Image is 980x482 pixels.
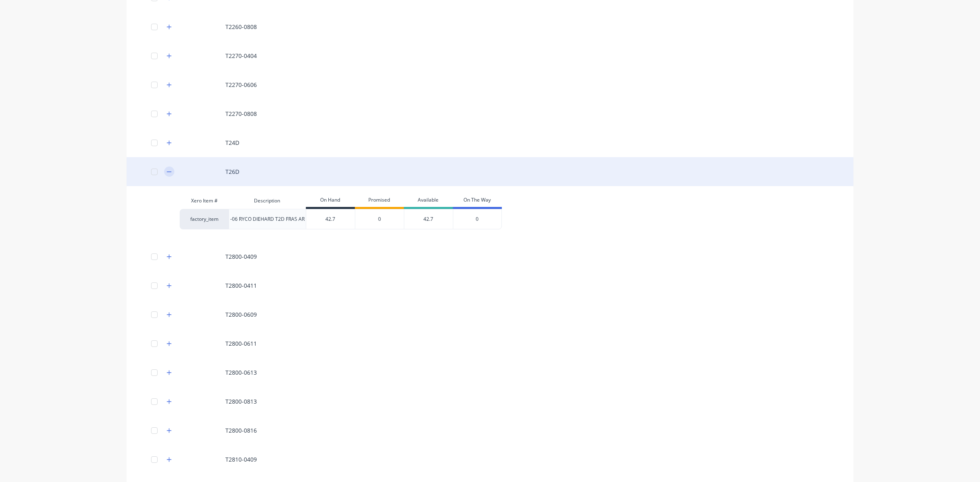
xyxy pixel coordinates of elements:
div: factory_item [180,209,229,229]
div: Available [404,193,453,209]
div: Xero Item # [180,193,229,209]
div: Promised [355,193,404,209]
div: Description [229,193,306,209]
div: On The Way [453,193,502,209]
div: 42.7 [404,209,453,229]
div: On Hand [306,193,355,209]
div: -06 RYCO DIEHARD T2D FRAS AR [229,209,306,229]
div: 0 [453,209,502,229]
div: 42.7 [306,209,355,229]
div: 0 [355,209,404,229]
